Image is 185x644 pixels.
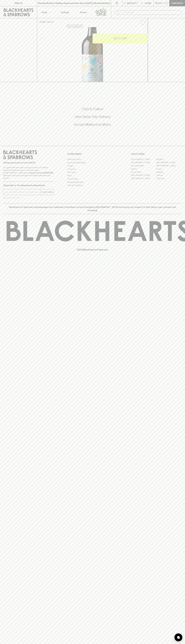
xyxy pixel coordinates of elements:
input: Try "Pinot noir" [121,10,180,15]
a: Privacy Policy [67,177,118,180]
p: Blackhearts & Sparrows acknowledges the traditional Custodians of land throughout [GEOGRAPHIC_DAT... [5,206,180,212]
div: Call to action block [3,96,182,141]
a: [GEOGRAPHIC_DATA] [131,161,156,164]
a: SHOP [47,21,53,23]
p: Sibling owned and run since [DATE] [3,161,54,164]
a: Bottle Drop FAQ's [67,158,118,161]
p: Stores [80,11,87,14]
a: Elwood [131,167,156,170]
button: Add to wishlist [139,19,147,26]
img: 40519.png [37,27,148,82]
a: Braddon [156,158,182,161]
a: [GEOGRAPHIC_DATA] [156,164,182,167]
a: Terms & Conditions [67,184,118,187]
a: [GEOGRAPHIC_DATA] [131,177,156,180]
a: Contact Us [67,167,118,171]
p: OUR STORES [131,152,182,156]
a: [GEOGRAPHIC_DATA] [131,174,156,177]
p: FIND US [14,2,23,5]
p: Subscribe to The Blackhearts Newsletter [3,184,54,187]
button: ADD TO CART [93,34,148,43]
p: 0 [166,2,167,4]
a: Business & Bulk Gifting [67,161,118,164]
p: Tastings [61,11,69,14]
a: Brunswick West [131,164,156,167]
p: Wishlist [127,2,137,5]
p: Login [145,2,151,5]
p: ADD TO CART [113,37,127,40]
p: OTHER AREAS [67,152,118,156]
a: Shipping Information [67,180,118,184]
a: [GEOGRAPHIC_DATA] [156,161,182,164]
p: Shop [42,11,47,14]
a: Fitzroy [156,167,182,170]
h5: Uber Same-Day Delivery [3,114,182,119]
p: Checkout [171,2,183,5]
a: FAQ's [67,174,118,177]
button: Shop [37,6,56,18]
img: bubble-icon [177,636,180,639]
a: Prahran [156,174,182,177]
p: $0.00 [155,2,162,5]
a: Careers [67,164,118,167]
button: Add to wishlist [66,25,84,28]
a: Tastings [56,6,74,18]
input: e.g. jane@blackheartsandsparrows.com.au [5,190,40,194]
p: It is against the law to sell or supply alcohol to, or to obtain alcohol on behalf of a person un... [3,166,54,179]
h5: Click & Collect [3,107,182,111]
a: Stores [74,6,93,18]
a: HOME [39,21,45,23]
a: Geelong [156,170,182,174]
a: Fitzroy North [131,170,156,174]
strong: Liquor License #32064953 [29,172,53,174]
p: SUBSCRIBE [42,191,53,194]
a: [GEOGRAPHIC_DATA] [131,158,156,161]
a: Thornbury [156,177,182,180]
a: Gift Cards [67,171,118,174]
p: We will never spam you [3,197,54,199]
h5: Across Melbourne Metro [3,122,182,127]
button: SUBSCRIBE [41,189,54,195]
